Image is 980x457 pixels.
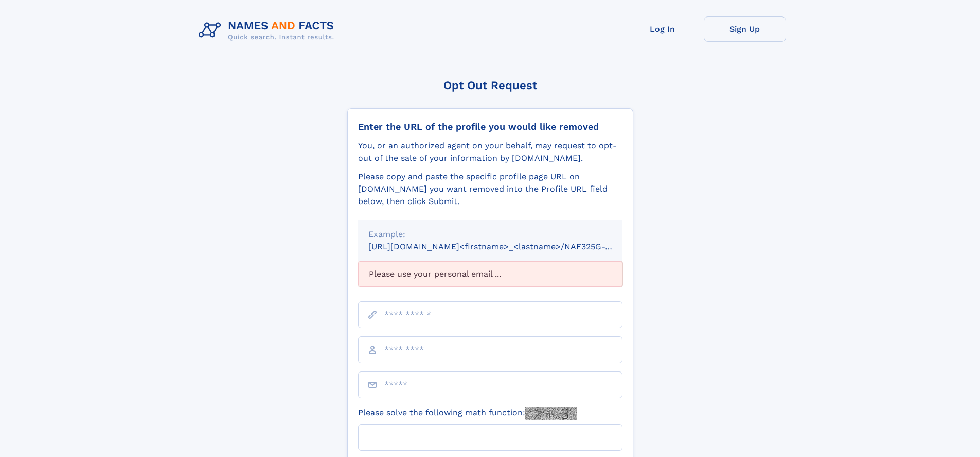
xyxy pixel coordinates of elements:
div: Please use your personal email ... [358,261,622,287]
small: [URL][DOMAIN_NAME]<firstname>_<lastname>/NAF325G-xxxxxxxx [368,242,642,251]
label: Please solve the following math function: [358,407,577,420]
a: Log In [621,16,704,42]
div: Please copy and paste the specific profile page URL on [DOMAIN_NAME] you want removed into the Pr... [358,171,622,208]
div: Enter the URL of the profile you would like removed [358,121,622,132]
div: You, or an authorized agent on your behalf, may request to opt-out of the sale of your informatio... [358,140,622,164]
a: Sign Up [704,16,786,42]
div: Opt Out Request [347,79,633,92]
div: Example: [368,228,612,241]
img: Logo Names and Facts [194,16,343,44]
